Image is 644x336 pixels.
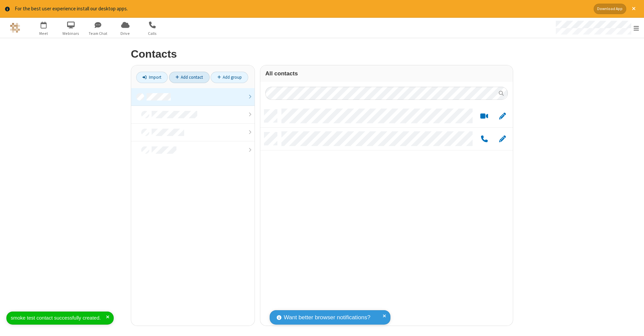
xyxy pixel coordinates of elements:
[496,112,509,120] button: Edit
[10,23,20,33] img: QA Selenium DO NOT DELETE OR CHANGE
[140,30,165,37] span: Calls
[594,4,626,14] button: Download App
[211,72,248,83] a: Add group
[136,72,168,83] a: Import
[2,18,28,38] button: Logo
[169,72,210,83] a: Add contact
[31,30,56,37] span: Meet
[260,105,513,326] div: grid
[629,4,639,14] button: Close alert
[478,112,491,120] button: Start a video meeting
[113,30,138,37] span: Drive
[58,30,84,37] span: Webinars
[549,18,644,38] div: Open menu
[15,5,589,13] div: For the best user experience install our desktop apps.
[265,70,508,77] h3: All contacts
[131,48,513,60] h2: Contacts
[284,313,370,322] span: Want better browser notifications?
[478,135,491,143] button: Call by phone
[11,314,106,322] div: smoke test contact successfully created.
[86,30,111,37] span: Team Chat
[496,135,509,143] button: Edit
